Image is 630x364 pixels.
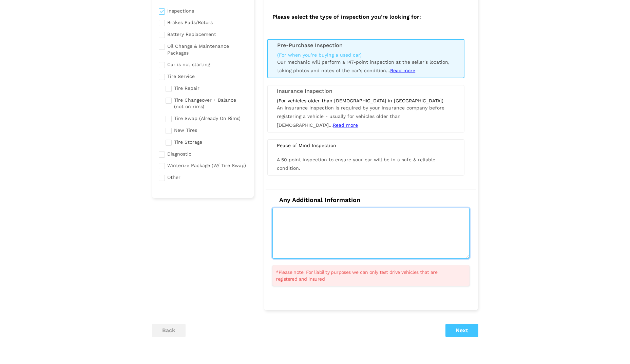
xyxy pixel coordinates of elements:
span: A 50 point inspection to ensure your car will be in a safe & reliable condition. [277,157,435,171]
button: Next [445,324,478,337]
span: Read more [333,122,358,128]
h4: Any Additional Information [272,196,470,204]
span: Read more [390,68,415,73]
div: Peace of Mind Inspection [272,142,460,148]
span: *Please note: For liability purposes we can only test drive vehicles that are registered and insured [276,269,458,282]
div: (For when you’re buying a used car) [277,52,455,58]
h2: Please select the type of inspection you’re looking for: [266,7,476,25]
span: An insurance inspection is required by your insurance company before registering a vehicle - usua... [277,105,444,127]
span: Our mechanic will perform a 147-point inspection at the seller's location, taking photos and note... [277,59,450,73]
h3: Pre-Purchase Inspection [277,42,455,48]
div: (For vehicles older than [DEMOGRAPHIC_DATA] in [GEOGRAPHIC_DATA]) [277,98,455,104]
h3: Insurance Inspection [277,88,455,94]
button: back [152,324,186,337]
